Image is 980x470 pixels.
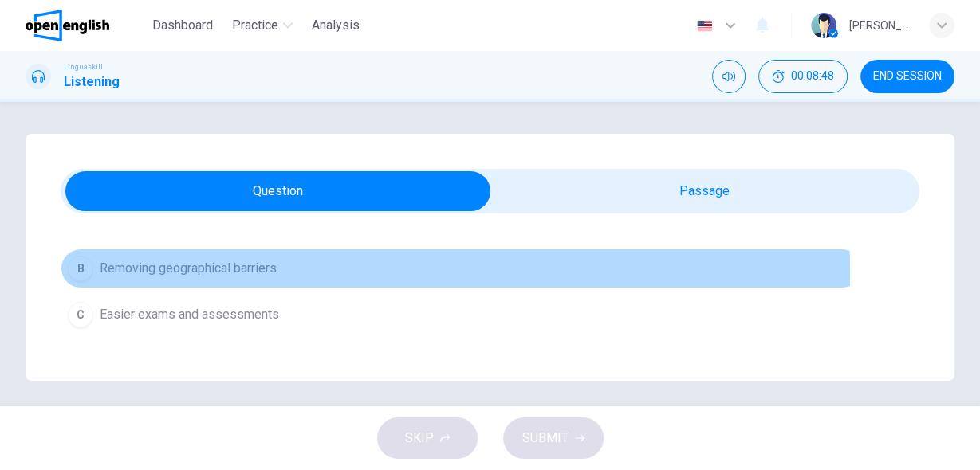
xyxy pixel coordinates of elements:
[26,10,109,41] img: OpenEnglish logo
[152,16,213,35] span: Dashboard
[811,13,836,38] img: Profile picture
[68,256,93,281] div: B
[100,305,279,324] span: Easier exams and assessments
[758,60,848,93] div: Hide
[758,60,848,93] button: 00:08:48
[61,295,862,335] button: CEasier exams and assessments
[64,72,120,92] h1: Listening
[26,10,146,41] a: OpenEnglish logo
[791,70,834,83] span: 00:08:48
[232,16,278,35] span: Practice
[64,61,103,72] span: Linguaskill
[68,302,93,327] div: C
[100,259,277,278] span: Removing geographical barriers
[146,11,219,40] button: Dashboard
[61,249,862,288] button: BRemoving geographical barriers
[695,20,714,32] img: en
[712,60,746,93] div: Mute
[849,16,910,35] div: [PERSON_NAME]
[312,16,360,35] span: Analysis
[860,60,954,93] button: END SESSION
[873,70,942,83] span: END SESSION
[305,11,366,40] button: Analysis
[226,11,299,40] button: Practice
